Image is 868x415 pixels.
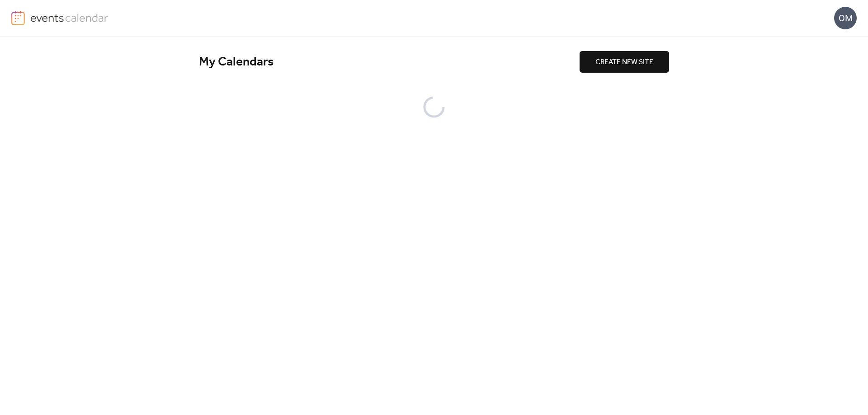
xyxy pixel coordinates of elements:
div: My Calendars [199,54,580,70]
button: CREATE NEW SITE [580,51,669,73]
div: OM [834,7,857,29]
img: logo [11,11,25,25]
span: CREATE NEW SITE [595,57,653,68]
img: logo-type [30,11,108,24]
